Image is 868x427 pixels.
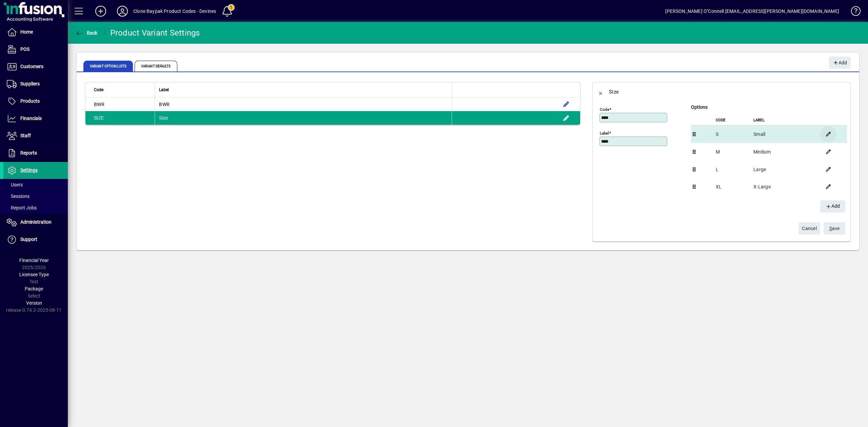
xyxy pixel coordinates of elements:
[20,237,37,242] span: Support
[3,179,68,190] a: Users
[802,223,817,234] span: Cancel
[824,222,845,235] button: Save
[155,111,451,125] td: Size
[110,27,200,38] div: Product Variant Settings
[3,58,68,75] a: Customers
[7,205,37,210] span: Report Jobs
[20,116,42,121] span: Financials
[753,178,820,195] td: X-Large
[135,61,177,72] span: Variant Defaults
[20,81,40,86] span: Suppliers
[20,150,37,156] span: Reports
[112,5,133,17] button: Profile
[3,41,68,58] a: POS
[155,98,451,111] td: BWR
[665,6,839,17] div: [PERSON_NAME] O''Connell [EMAIL_ADDRESS][PERSON_NAME][DOMAIN_NAME]
[73,27,99,39] button: Back
[20,29,33,35] span: Home
[20,64,43,69] span: Customers
[20,219,52,225] span: Administration
[753,161,820,178] td: Large
[832,57,847,68] span: Add
[90,5,112,17] button: Add
[20,46,29,52] span: POS
[3,76,68,93] a: Suppliers
[75,30,98,36] span: Back
[3,202,68,213] a: Report Jobs
[829,226,832,231] span: S
[7,194,29,199] span: Sessions
[753,125,820,143] td: Small
[20,98,40,104] span: Products
[20,167,38,173] span: Settings
[846,1,860,23] a: Knowledge Base
[85,98,155,111] td: BWR
[3,145,68,162] a: Reports
[820,200,846,212] button: Add
[715,161,753,178] td: L
[715,178,753,195] td: XL
[3,110,68,127] a: Financials
[20,133,31,138] span: Staff
[7,182,23,187] span: Users
[3,24,68,41] a: Home
[715,143,753,161] td: M
[753,115,820,125] th: Label
[19,272,49,277] span: Licensee Type
[25,286,43,291] span: Package
[715,115,753,125] th: Code
[829,57,851,69] button: Add
[19,258,49,263] span: Financial Year
[753,143,820,161] td: Medium
[826,201,840,212] span: Add
[593,84,609,100] button: Back
[829,223,840,234] span: ave
[798,222,820,235] button: Cancel
[159,86,169,94] span: Label
[133,6,216,17] div: Clone Baypak Product Codes - Devines
[68,27,105,39] app-page-header-button: Back
[715,125,753,143] td: S
[600,107,609,112] mat-label: Code
[3,127,68,144] a: Staff
[83,61,133,72] span: Variant Option Lists
[3,214,68,231] a: Administration
[3,93,68,110] a: Products
[85,111,155,125] td: SIZE
[691,104,847,110] h5: Options
[600,131,609,136] mat-label: Label
[3,231,68,248] a: Support
[3,190,68,202] a: Sessions
[609,86,619,97] div: Size
[26,300,42,306] span: Version
[94,86,103,94] span: Code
